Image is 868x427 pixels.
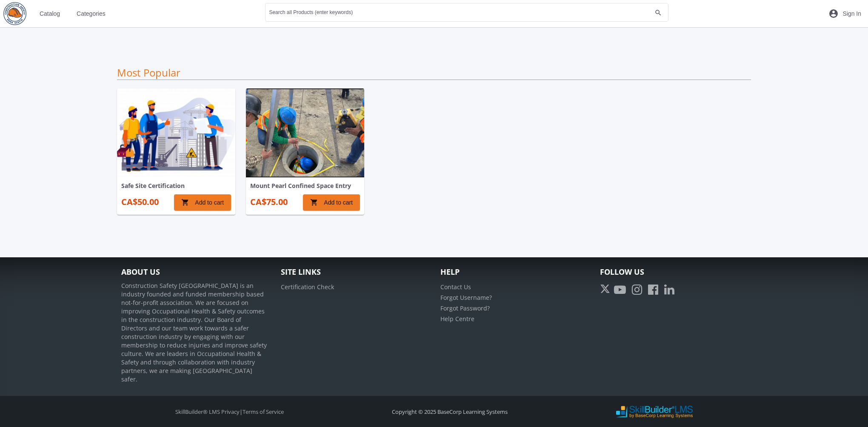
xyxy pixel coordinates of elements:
mat-icon: shopping_cart [310,195,318,210]
h4: Follow Us [600,268,747,276]
span: Sign In [842,6,861,21]
div: | [126,408,334,416]
span: Catalog [40,6,60,21]
h2: Most Popular [117,65,751,80]
div: CA$75.00 [250,196,288,208]
div: Copyright © 2025 BaseCorp Learning Systems [342,408,557,416]
mat-icon: account_circle [828,9,839,19]
div: Safe Site Certification [121,182,231,190]
img: product image [246,88,364,177]
h4: About Us [121,268,268,276]
a: Contact Us [440,283,471,291]
a: Forgot Username? [440,293,492,302]
span: Add to cart [310,195,353,210]
span: Categories [77,6,106,21]
div: Mount Pearl Confined Space Entry [250,182,360,190]
div: CA$50.00 [121,196,159,208]
a: Forgot Password? [440,304,490,312]
mat-icon: shopping_cart [181,195,189,210]
img: SkillBuilder LMS Logo [616,405,693,418]
button: Add to cart [303,194,360,211]
span: Add to cart [181,195,224,210]
img: product image [117,88,235,177]
a: SkillBuilder® LMS Privacy [175,408,240,416]
a: Terms of Service [243,408,284,416]
button: Add to cart [174,194,231,211]
p: Construction Safety [GEOGRAPHIC_DATA] is an industry founded and funded membership based not-for-... [121,282,268,384]
mat-icon: search [653,9,663,17]
h4: Help [440,268,587,276]
a: Help Centre [440,315,474,323]
a: Certification Check [281,283,334,291]
h4: Site Links [281,268,428,276]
